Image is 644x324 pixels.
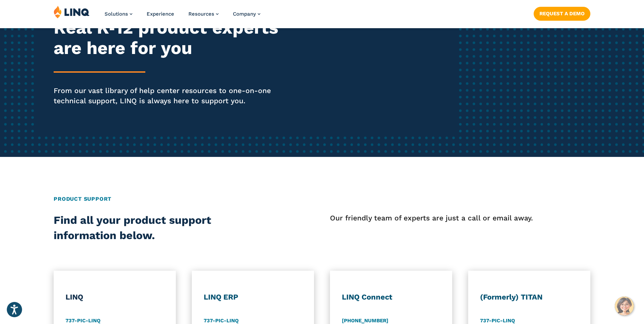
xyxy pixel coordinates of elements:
button: Hello, have a question? Let’s chat. [615,296,634,316]
span: Resources [188,11,214,17]
a: Solutions [105,11,132,17]
nav: Button Navigation [534,5,590,20]
h2: Find all your product support information below. [54,213,268,244]
a: Request a Demo [534,7,590,20]
p: From our vast library of help center resources to one-on-one technical support, LINQ is always he... [54,86,302,106]
a: Company [233,11,260,17]
span: Company [233,11,256,17]
a: Experience [147,11,174,17]
h2: Real K‑12 product experts are here for you [54,18,302,58]
h3: LINQ [66,292,164,302]
nav: Primary Navigation [105,5,260,28]
h3: LINQ ERP [204,292,302,302]
h2: Product Support [54,195,590,203]
p: Our friendly team of experts are just a call or email away. [330,213,590,223]
h3: (Formerly) TITAN [480,292,579,302]
img: LINQ | K‑12 Software [54,5,90,18]
a: Resources [188,11,219,17]
h3: LINQ Connect [342,292,441,302]
span: Solutions [105,11,128,17]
